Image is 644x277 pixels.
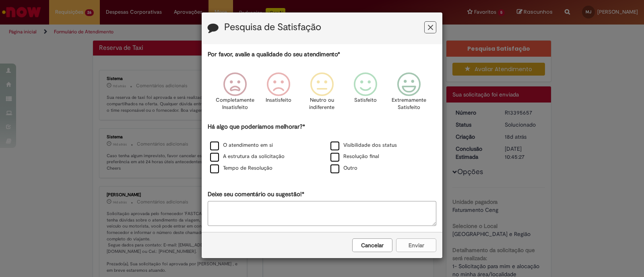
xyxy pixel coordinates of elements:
label: Resolução final [330,153,379,160]
p: Completamente Insatisfeito [216,96,254,111]
div: Neutro ou indiferente [301,66,343,121]
p: Extremamente Satisfeito [392,96,426,111]
p: Satisfeito [354,96,377,104]
div: Extremamente Satisfeito [388,66,429,121]
label: Por favor, avalie a qualidade do seu atendimento* [208,50,340,59]
label: O atendimento em si [210,142,273,149]
label: Pesquisa de Satisfação [224,22,321,33]
p: Neutro ou indiferente [308,96,336,111]
div: Há algo que poderíamos melhorar?* [208,123,436,174]
div: Insatisfeito [258,66,299,121]
div: Satisfeito [345,66,386,121]
label: Visibilidade dos status [330,142,397,149]
button: Cancelar [352,238,392,252]
div: Completamente Insatisfeito [214,66,255,121]
p: Insatisfeito [266,96,291,104]
label: Deixe seu comentário ou sugestão!* [208,190,304,199]
label: Outro [330,164,357,172]
label: A estrutura da solicitação [210,153,285,160]
label: Tempo de Resolução [210,164,272,172]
